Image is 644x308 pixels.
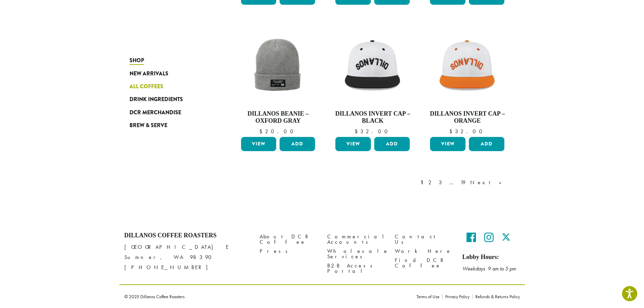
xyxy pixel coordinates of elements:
[260,232,317,246] a: About DCR Coffee
[472,294,520,299] a: Refunds & Returns Policy
[129,95,183,104] span: Drink Ingredients
[129,121,167,130] span: Brew & Serve
[129,70,168,78] span: New Arrivals
[334,27,411,105] img: Backwards-Black-scaled.png
[129,109,181,117] span: DCR Merchandise
[355,128,391,135] bdi: 32.00
[469,137,504,151] button: Add
[442,294,472,299] a: Privacy Policy
[428,27,506,105] img: Backwards-Orang-scaled.png
[355,128,360,135] span: $
[129,67,211,80] a: New Arrivals
[395,246,452,256] a: Work Here
[129,56,144,65] span: Shop
[124,242,249,273] p: [GEOGRAPHIC_DATA] E Sumner, WA 98390 [PHONE_NUMBER]
[419,179,425,187] a: 1
[416,294,442,299] a: Terms of Use
[327,232,385,246] a: Commercial Accounts
[259,128,265,135] span: $
[129,80,211,93] a: All Coffees
[129,93,211,106] a: Drink Ingredients
[437,179,446,187] a: 3
[469,179,508,187] a: Next »
[280,137,315,151] button: Add
[129,82,163,91] span: All Coffees
[124,232,249,239] h4: Dillanos Coffee Roasters
[335,137,371,151] a: View
[334,27,411,134] a: Dillanos Invert Cap – Black $32.00
[334,110,411,125] h4: Dillanos Invert Cap – Black
[395,232,452,246] a: Contact Us
[430,137,466,151] a: View
[239,110,317,125] h4: Dillanos Beanie – Oxford Gray
[327,261,385,276] a: B2B Access Portal
[259,128,296,135] bdi: 20.00
[129,106,211,119] a: DCR Merchandise
[428,110,506,125] h4: Dillanos Invert Cap – Orange
[462,254,520,261] h5: Lobby Hours:
[239,27,317,134] a: Dillanos Beanie – Oxford Gray $20.00
[428,27,506,134] a: Dillanos Invert Cap – Orange $32.00
[427,179,435,187] a: 2
[449,128,485,135] bdi: 32.00
[129,54,211,67] a: Shop
[260,246,317,256] a: Press
[395,256,452,270] a: Find DCR Coffee
[239,27,317,105] img: Beanie-Gray-scaled.png
[448,179,457,187] a: …
[124,294,406,299] p: © 2025 Dillanos Coffee Roasters.
[459,179,467,187] a: 19
[241,137,277,151] a: View
[374,137,410,151] button: Add
[129,119,211,132] a: Brew & Serve
[449,128,455,135] span: $
[462,265,516,272] em: Weekdays 9 am to 5 pm
[327,246,385,261] a: Wholesale Services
